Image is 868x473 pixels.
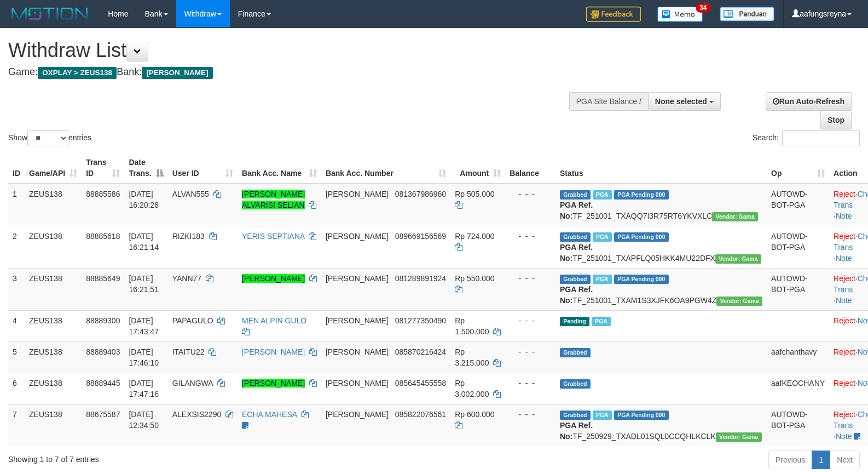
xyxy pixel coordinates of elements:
th: Balance [505,152,555,184]
span: [PERSON_NAME] [326,274,389,283]
span: Grabbed [560,190,591,200]
td: TF_251001_TXAM1S3XJFK6OA9PGW4Z [555,268,767,310]
b: PGA Ref. No: [560,201,593,220]
span: Rp 3.215.000 [455,347,489,367]
span: [DATE] 12:34:50 [129,410,159,430]
td: 7 [8,404,25,446]
td: TF_251001_TXAQQ7I3R75RT6YKVXLC [555,184,767,226]
span: [PERSON_NAME] [326,316,389,325]
td: ZEUS138 [25,268,82,310]
span: PGA Pending [614,232,669,242]
span: Rp 1.500.000 [455,316,489,336]
td: ZEUS138 [25,404,82,446]
span: ALVAN555 [172,190,209,198]
button: None selected [648,92,721,111]
span: Rp 600.000 [455,410,494,419]
a: Reject [834,190,855,198]
span: 88885649 [86,274,120,283]
th: Op: activate to sort column ascending [767,152,829,184]
span: 34 [696,3,710,13]
td: 2 [8,226,25,268]
h4: Game: Bank: [8,67,568,78]
span: Copy 081289891924 to clipboard [395,274,446,283]
span: [PERSON_NAME] [326,190,389,198]
td: aafKEOCHANY [767,373,829,404]
div: - - - [510,409,551,420]
span: Copy 085645455558 to clipboard [395,379,446,387]
a: Reject [834,379,855,387]
input: Search: [782,130,860,146]
td: ZEUS138 [25,373,82,404]
a: [PERSON_NAME] [242,379,305,387]
a: Note [836,212,852,220]
label: Show entries [8,130,91,146]
span: PGA Pending [614,190,669,200]
span: GILANGWA [172,379,213,387]
span: [PERSON_NAME] [326,410,389,419]
span: Marked by aafanarl [593,232,612,242]
a: ECHA MAHESA [242,410,297,419]
span: 88885586 [86,190,120,198]
span: Copy 081277350490 to clipboard [395,316,446,325]
span: Copy 081367986960 to clipboard [395,190,446,198]
span: [DATE] 17:43:47 [129,316,159,336]
img: Feedback.jpg [586,7,641,22]
div: Showing 1 to 7 of 7 entries [8,449,354,465]
th: Status [555,152,767,184]
a: [PERSON_NAME] [242,347,305,356]
span: Grabbed [560,275,591,284]
span: [PERSON_NAME] [326,379,389,387]
span: [PERSON_NAME] [142,67,212,79]
td: AUTOWD-BOT-PGA [767,404,829,446]
td: 1 [8,184,25,226]
a: Next [830,451,860,469]
th: User ID: activate to sort column ascending [168,152,238,184]
div: - - - [510,346,551,357]
span: Grabbed [560,348,591,357]
span: Rp 3.002.000 [455,379,489,398]
span: [PERSON_NAME] [326,232,389,241]
th: Bank Acc. Name: activate to sort column ascending [238,152,321,184]
span: [DATE] 17:46:10 [129,347,159,367]
span: 88885618 [86,232,120,241]
span: Marked by aafanarl [593,190,612,200]
span: ITAITU22 [172,347,205,356]
span: PGA Pending [614,411,669,420]
a: Previous [768,451,812,469]
span: [PERSON_NAME] [326,347,389,356]
td: AUTOWD-BOT-PGA [767,268,829,310]
span: RIZKI183 [172,232,205,241]
a: Reject [834,316,855,325]
div: - - - [510,315,551,326]
span: Vendor URL: https://trx31.1velocity.biz [715,254,761,264]
img: Button%20Memo.svg [657,7,703,22]
td: TF_250929_TXADL01SQL0CCQHLKCLK [555,404,767,446]
td: ZEUS138 [25,226,82,268]
span: 88675587 [86,410,120,419]
h1: Withdraw List [8,39,568,61]
div: PGA Site Balance / [569,92,648,111]
a: MEN ALPIN GULO [242,316,306,325]
span: [DATE] 16:21:14 [129,232,159,252]
a: Note [836,296,852,305]
a: Reject [834,232,855,241]
td: 6 [8,373,25,404]
span: YANN77 [172,274,201,283]
td: TF_251001_TXAPFLQ05HKK4MU22DFX [555,226,767,268]
div: - - - [510,189,551,200]
select: Showentries [27,130,68,146]
b: PGA Ref. No: [560,243,593,263]
td: 5 [8,341,25,373]
span: PAPAGULO [172,316,213,325]
span: Copy 085870216424 to clipboard [395,347,446,356]
td: 4 [8,310,25,341]
span: Copy 085822076561 to clipboard [395,410,446,419]
span: Rp 505.000 [455,190,494,198]
a: [PERSON_NAME] ALVARISI SELIAN [242,190,305,209]
td: AUTOWD-BOT-PGA [767,184,829,226]
span: Grabbed [560,379,591,389]
label: Search: [753,130,860,146]
div: - - - [510,273,551,284]
span: 88889300 [86,316,120,325]
span: Vendor URL: https://trx31.1velocity.biz [716,432,762,442]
